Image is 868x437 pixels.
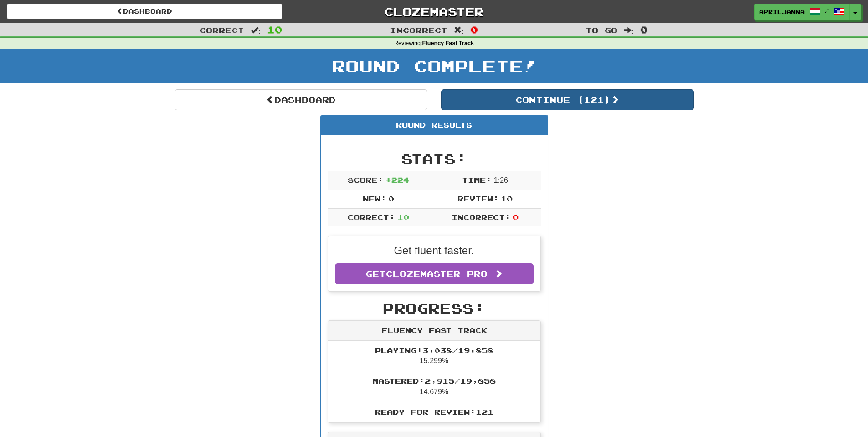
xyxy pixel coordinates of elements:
h2: Stats: [328,151,541,166]
span: 10 [397,213,409,221]
a: AprilJanna / [754,4,850,20]
span: 0 [513,213,519,221]
span: / [825,7,829,14]
span: Incorrect: [452,213,511,221]
span: Mastered: 2,915 / 19,858 [372,376,496,385]
span: 0 [388,194,394,203]
span: 0 [470,24,478,35]
span: 10 [267,24,282,35]
span: 10 [501,194,513,203]
span: 0 [640,24,648,35]
span: Correct: [348,213,395,221]
span: 1 : 26 [494,176,508,184]
span: AprilJanna [759,8,805,16]
li: 15.299% [328,341,540,372]
button: Continue (121) [441,89,694,110]
span: Score: [348,175,383,184]
span: Ready for Review: 121 [375,407,493,416]
span: : [454,26,464,34]
span: + 224 [385,175,409,184]
div: Fluency Fast Track [328,321,540,341]
span: Time: [462,175,492,184]
span: To go [586,26,617,35]
span: Playing: 3,038 / 19,858 [375,346,493,355]
h2: Progress: [328,301,541,316]
li: 14.679% [328,371,540,402]
span: Review: [457,194,499,203]
span: New: [363,194,386,203]
span: Clozemaster Pro [386,269,488,279]
span: Correct [200,26,244,35]
a: Dashboard [175,89,427,110]
span: Incorrect [390,26,447,35]
a: GetClozemaster Pro [335,263,534,284]
div: Round Results [321,115,548,135]
p: Get fluent faster. [335,243,534,258]
strong: Fluency Fast Track [422,40,474,46]
h1: Round Complete! [3,57,865,75]
span: : [624,26,634,34]
a: Dashboard [7,4,282,19]
span: : [251,26,261,34]
a: Clozemaster [296,4,572,20]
